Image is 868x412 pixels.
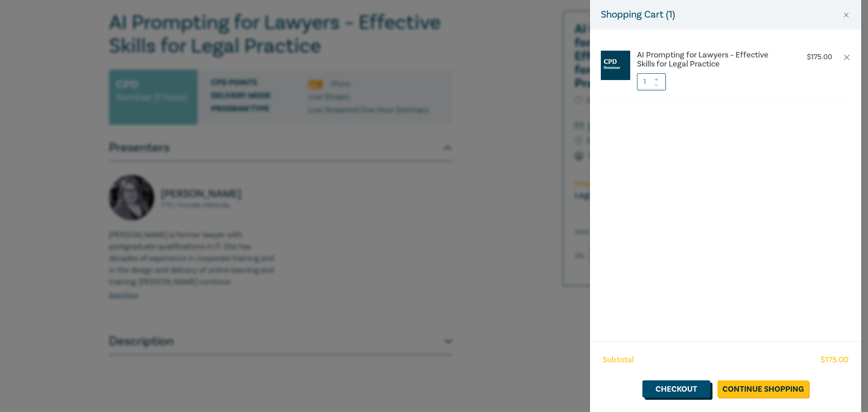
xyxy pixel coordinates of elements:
a: Continue Shopping [717,380,809,398]
button: Close [842,11,850,19]
a: AI Prompting for Lawyers – Effective Skills for Legal Practice [637,51,787,69]
p: $ 175.00 [807,53,832,62]
input: 1 [637,73,666,90]
h5: Shopping Cart ( 1 ) [601,7,675,22]
img: CPD%20Seminar.jpg [601,51,630,80]
span: $ 175.00 [821,354,849,366]
a: Checkout [642,380,710,398]
span: Subtotal [603,354,634,366]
